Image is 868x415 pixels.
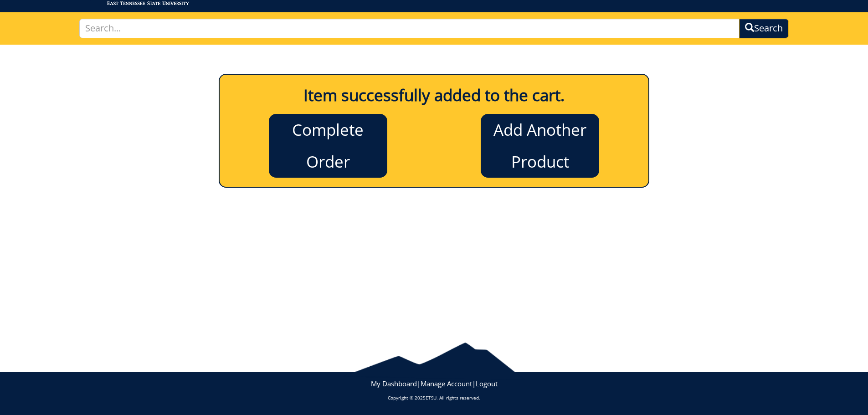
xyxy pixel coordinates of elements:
[426,395,437,401] a: ETSU
[481,114,599,178] a: Add Another Product
[371,379,417,388] a: My Dashboard
[269,114,387,178] a: Complete Order
[739,19,789,38] button: Search
[79,19,740,38] input: Search...
[476,379,498,388] a: Logout
[421,379,472,388] a: Manage Account
[303,84,565,106] b: Item successfully added to the cart.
